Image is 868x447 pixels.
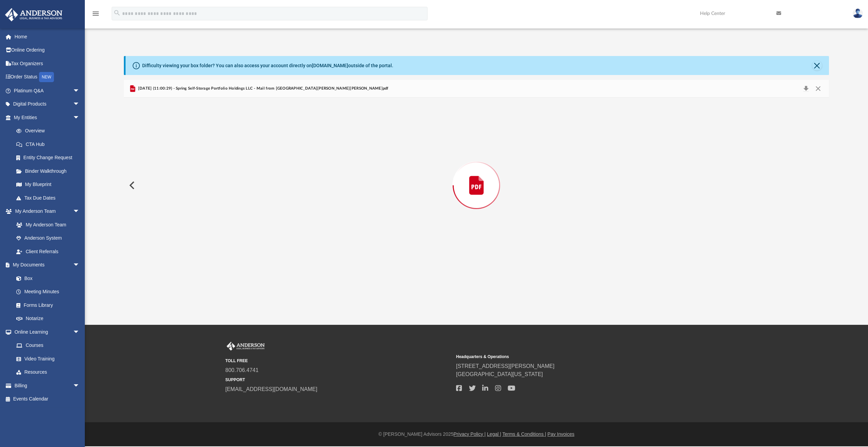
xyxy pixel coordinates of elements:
a: My Anderson Teamarrow_drop_down [5,205,87,218]
a: Platinum Q&Aarrow_drop_down [5,84,90,97]
a: Courses [10,339,87,352]
a: Pay Invoices [547,431,574,437]
a: Home [5,30,90,43]
a: Video Training [10,352,83,366]
button: Close [812,84,824,93]
a: Anderson System [10,231,87,245]
a: [GEOGRAPHIC_DATA][US_STATE] [456,371,543,377]
small: SUPPORT [225,377,451,383]
a: Forms Library [10,298,83,312]
span: arrow_drop_down [73,258,87,272]
span: arrow_drop_down [73,325,87,339]
button: Close [812,61,822,70]
a: [DOMAIN_NAME] [312,63,348,68]
span: arrow_drop_down [73,111,87,125]
a: Online Learningarrow_drop_down [5,325,87,339]
img: User Pic [853,8,863,18]
a: 800.706.4741 [225,367,259,373]
a: Meeting Minutes [10,285,87,299]
a: Binder Walkthrough [10,164,90,178]
small: TOLL FREE [225,358,451,364]
button: Previous File [124,176,139,195]
small: Headquarters & Operations [456,354,682,360]
a: My Anderson Team [10,218,83,231]
a: CTA Hub [10,137,90,151]
img: Anderson Advisors Platinum Portal [3,8,64,21]
img: Anderson Advisors Platinum Portal [225,342,266,351]
a: Order StatusNEW [5,70,90,84]
span: arrow_drop_down [73,379,87,393]
div: Preview [124,80,829,273]
a: Online Ordering [5,43,90,57]
a: [EMAIL_ADDRESS][DOMAIN_NAME] [225,386,317,392]
a: Terms & Conditions | [503,431,546,437]
a: Resources [10,366,87,379]
div: Difficulty viewing your box folder? You can also access your account directly on outside of the p... [142,62,393,69]
span: arrow_drop_down [73,84,87,98]
div: © [PERSON_NAME] Advisors 2025 [85,431,868,438]
i: search [113,9,121,17]
a: Box [10,272,83,285]
a: Events Calendar [5,392,90,406]
div: NEW [39,72,54,82]
a: [STREET_ADDRESS][PERSON_NAME] [456,363,554,369]
a: Billingarrow_drop_down [5,379,90,392]
a: Entity Change Request [10,151,90,165]
span: arrow_drop_down [73,97,87,111]
a: Client Referrals [10,245,87,258]
a: Legal | [487,431,501,437]
a: My Entitiesarrow_drop_down [5,111,90,124]
a: Privacy Policy | [454,431,486,437]
a: Tax Due Dates [10,191,90,205]
span: arrow_drop_down [73,205,87,219]
a: Overview [10,124,90,138]
a: Notarize [10,312,87,325]
a: My Documentsarrow_drop_down [5,258,87,272]
a: My Blueprint [10,178,87,191]
span: [DATE] (11:00:29) - Spring Self-Storage Portfolio Holdings LLC - Mail from [GEOGRAPHIC_DATA][PERS... [137,86,389,92]
a: Digital Productsarrow_drop_down [5,97,90,111]
a: Tax Organizers [5,57,90,70]
i: menu [92,10,100,18]
button: Download [800,84,812,93]
a: menu [92,13,100,18]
